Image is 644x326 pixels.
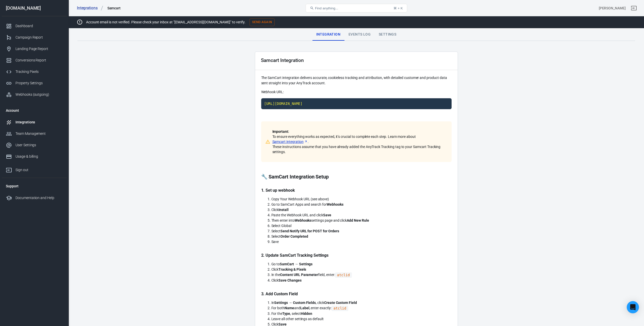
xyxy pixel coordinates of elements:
code: Click to copy [332,306,348,311]
a: Landing Page Report [2,43,67,55]
a: Webhooks (outgoing) [2,89,67,100]
a: Integrations [77,5,103,11]
li: Click [271,278,452,283]
div: Conversions Report [15,58,63,63]
li: Select [271,234,452,239]
div: ⌘ + K [393,6,403,10]
li: Click [271,207,452,213]
div: Sign out [15,167,63,173]
div: Open Intercom Messenger [627,301,639,313]
li: Select Global [271,223,452,229]
button: Find anything...⌘ + K [306,4,407,12]
li: In , click [271,300,452,305]
p: 1. Set up webhook [261,188,452,193]
p: 🔧 SamCart Integration Setup [261,174,452,180]
div: User Settings [15,142,63,148]
li: Leave all other settings as default [271,316,452,322]
a: Property Settings [2,77,67,89]
a: Usage & billing [2,151,67,162]
strong: Hidden [301,312,312,316]
li: Click [271,267,452,272]
div: Samcart [107,6,121,11]
li: Then enter into settings page and click [271,218,452,223]
li: In the field, enter: [271,272,452,278]
p: Webhook URL: [261,89,452,95]
a: Tracking Pixels [2,66,67,77]
div: Webhooks (outgoing) [15,92,63,97]
div: [DOMAIN_NAME] [2,6,67,10]
div: Campaign Report [15,35,63,40]
div: Documentation and Help [15,195,63,201]
strong: Tracking & Pixels [278,267,306,271]
strong: Add New Rule [347,218,369,222]
strong: Settings → Custom Fields [274,301,316,305]
a: Sign out [2,162,67,176]
p: 3. Add Custom Field [261,291,452,297]
div: Samcart Integration [261,58,304,63]
strong: Save Changes [278,278,301,282]
a: User Settings [2,139,67,151]
li: For the , select [271,311,452,316]
div: Dashboard [15,23,63,29]
div: Usage & billing [15,154,63,159]
strong: Content URL Parameter [280,273,318,277]
a: Sign out [628,2,640,14]
strong: Important: [272,129,289,134]
strong: Label [300,306,309,310]
strong: Type [282,312,290,316]
button: Send Again [250,18,275,26]
li: For both and , enter exactly: [271,305,452,311]
a: Dashboard [2,20,67,32]
strong: Name [285,306,294,310]
li: Support [2,180,67,192]
a: Conversions Report [2,55,67,66]
strong: Save [323,213,331,217]
p: The SamCart integration delivers accurate, cookieless tracking and attribution, with detailed cus... [261,75,452,86]
code: Click to copy [261,98,452,109]
a: Samcart integration [272,139,308,144]
li: Copy Your Webhook URL (see above) [271,197,452,202]
li: Account [2,104,67,117]
p: Account email is not verified. Please check your inbox at "[EMAIL_ADDRESS][DOMAIN_NAME]" to verify. [86,20,245,25]
div: Property Settings [15,80,63,86]
li: Paste the Webhook URL and click [271,213,452,218]
strong: Order Completed [280,234,308,238]
span: Find anything... [315,6,338,10]
li: Go to SamCart Apps and search for [271,202,452,207]
div: Team Management [15,131,63,136]
strong: Webhooks [295,218,311,222]
strong: Send Notify URL for POST for Orders [280,229,339,233]
strong: Create Custom Field [324,301,357,305]
a: Campaign Report [2,32,67,43]
div: Integration [312,28,344,41]
strong: SamCart → Settings [280,262,312,266]
div: Tracking Pixels [15,69,63,74]
div: Integrations [15,120,63,125]
p: To ensure everything works as expected, it’s crucial to complete each step. Learn more about . Th... [272,129,445,154]
a: Integrations [2,117,67,128]
div: Settings [375,28,400,41]
div: Events Log [344,28,375,41]
li: Select [271,229,452,234]
li: Go to [271,262,452,267]
li: Save [271,239,452,244]
strong: Webhooks [327,202,343,206]
p: 2. Update SamCart Tracking Settings [261,253,452,258]
code: Click to copy [335,272,352,278]
div: Account id: 4Eae67Et [599,6,626,11]
div: Landing Page Report [15,46,63,52]
strong: Install [278,208,289,212]
a: Team Management [2,128,67,139]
